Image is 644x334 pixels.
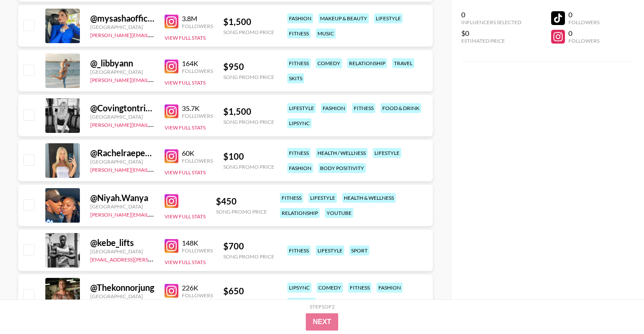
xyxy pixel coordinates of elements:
[182,113,213,119] div: Followers
[90,75,218,83] a: [PERSON_NAME][EMAIL_ADDRESS][DOMAIN_NAME]
[90,113,154,120] div: [GEOGRAPHIC_DATA]
[347,58,387,68] div: relationship
[165,124,206,131] button: View Full Stats
[342,193,396,203] div: health & wellness
[223,29,274,35] div: Song Promo Price
[90,13,154,24] div: @ mysashaofficial
[165,194,178,208] img: Instagram
[182,68,213,74] div: Followers
[165,169,206,176] button: View Full Stats
[90,103,154,113] div: @ Covingtontrinity
[317,283,343,293] div: comedy
[318,13,369,23] div: makeup & beauty
[90,282,154,293] div: @ Thekonnorjung
[223,61,274,72] div: $ 950
[90,158,154,165] div: [GEOGRAPHIC_DATA]
[568,19,600,25] div: Followers
[165,149,178,163] img: Instagram
[165,60,178,73] img: Instagram
[182,149,213,158] div: 60K
[90,293,154,299] div: [GEOGRAPHIC_DATA]
[90,237,154,248] div: @ kebe_lifts
[90,255,218,263] a: [EMAIL_ADDRESS][PERSON_NAME][DOMAIN_NAME]
[90,192,154,203] div: @ Niyah.Wanya
[568,38,600,44] div: Followers
[374,13,403,23] div: lifestyle
[165,213,206,220] button: View Full Stats
[182,158,213,164] div: Followers
[223,164,274,170] div: Song Promo Price
[568,29,600,38] div: 0
[90,203,154,210] div: [GEOGRAPHIC_DATA]
[287,148,311,158] div: fitness
[461,38,521,44] div: Estimated Price
[316,246,344,255] div: lifestyle
[165,15,178,28] img: Instagram
[568,10,600,19] div: 0
[216,196,267,207] div: $ 450
[223,253,274,260] div: Song Promo Price
[90,248,154,255] div: [GEOGRAPHIC_DATA]
[182,104,213,113] div: 35.7K
[223,298,274,305] div: Song Promo Price
[223,286,274,296] div: $ 650
[182,247,213,254] div: Followers
[461,29,521,38] div: $0
[182,284,213,292] div: 226K
[182,239,213,247] div: 148K
[165,284,178,298] img: Instagram
[316,148,368,158] div: health / wellness
[392,58,414,68] div: travel
[223,106,274,117] div: $ 1,500
[90,30,218,38] a: [PERSON_NAME][EMAIL_ADDRESS][DOMAIN_NAME]
[165,35,206,41] button: View Full Stats
[223,16,274,27] div: $ 1,500
[287,298,316,308] div: lifestyle
[318,163,366,173] div: body positivity
[601,291,634,324] iframe: Drift Widget Chat Controller
[381,103,421,113] div: food & drink
[310,303,335,310] div: Step 1 of 2
[90,148,154,158] div: @ Rachelraepetersonn
[325,208,353,218] div: youtube
[90,120,218,128] a: [PERSON_NAME][EMAIL_ADDRESS][DOMAIN_NAME]
[90,58,154,69] div: @ _libbyann
[461,19,521,25] div: Influencers Selected
[90,165,259,173] a: [PERSON_NAME][EMAIL_ADDRESS][PERSON_NAME][DOMAIN_NAME]
[306,313,338,331] button: Next
[223,74,274,80] div: Song Promo Price
[377,283,403,293] div: fashion
[165,79,206,86] button: View Full Stats
[90,69,154,75] div: [GEOGRAPHIC_DATA]
[287,103,316,113] div: lifestyle
[182,14,213,23] div: 3.8M
[316,28,336,38] div: music
[280,208,320,218] div: relationship
[90,210,218,218] a: [PERSON_NAME][EMAIL_ADDRESS][DOMAIN_NAME]
[223,119,274,125] div: Song Promo Price
[182,292,213,299] div: Followers
[216,208,267,215] div: Song Promo Price
[373,148,401,158] div: lifestyle
[308,193,337,203] div: lifestyle
[348,283,371,293] div: fitness
[287,118,311,128] div: lipsync
[287,28,311,38] div: fitness
[182,23,213,29] div: Followers
[165,104,178,118] img: Instagram
[182,59,213,68] div: 164K
[90,24,154,30] div: [GEOGRAPHIC_DATA]
[287,58,311,68] div: fitness
[352,103,375,113] div: fitness
[287,246,311,255] div: fitness
[287,13,313,23] div: fashion
[223,241,274,252] div: $ 700
[165,239,178,253] img: Instagram
[287,73,304,83] div: skits
[287,283,311,293] div: lipsync
[165,259,206,265] button: View Full Stats
[316,58,342,68] div: comedy
[461,10,521,19] div: 0
[321,103,347,113] div: fashion
[223,151,274,162] div: $ 100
